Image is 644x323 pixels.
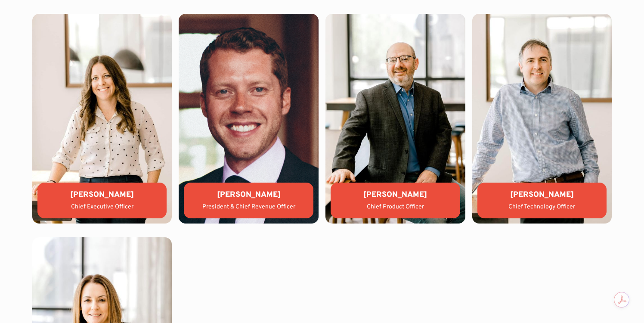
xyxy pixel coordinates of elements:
[484,189,600,200] div: [PERSON_NAME]
[191,189,307,200] div: [PERSON_NAME]
[191,203,307,211] div: President & Chief Revenue Officer
[325,14,465,224] img: Matthew Groner
[337,189,453,200] div: [PERSON_NAME]
[472,14,612,224] img: Tony Compton
[44,189,160,200] div: [PERSON_NAME]
[484,203,600,211] div: Chief Technology Officer
[179,14,319,224] img: Jason Wiley
[337,203,453,211] div: Chief Product Officer
[32,14,172,224] img: Lauren Donalson
[44,203,160,211] div: Chief Executive Officer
